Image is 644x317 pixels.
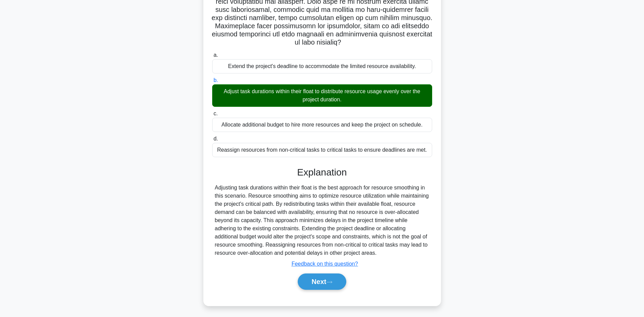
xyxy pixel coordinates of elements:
[214,52,218,58] span: a.
[214,111,218,116] span: c.
[212,84,432,107] div: Adjust task durations within their float to distribute resource usage evenly over the project dur...
[212,59,432,73] div: Extend the project's deadline to accommodate the limited resource availability.
[212,143,432,157] div: Reassign resources from non-critical tasks to critical tasks to ensure deadlines are met.
[298,273,346,290] button: Next
[214,77,218,83] span: b.
[216,167,428,178] h3: Explanation
[292,261,358,267] a: Feedback on this question?
[215,184,429,257] div: Adjusting task durations within their float is the best approach for resource smoothing in this s...
[212,118,432,132] div: Allocate additional budget to hire more resources and keep the project on schedule.
[214,136,218,141] span: d.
